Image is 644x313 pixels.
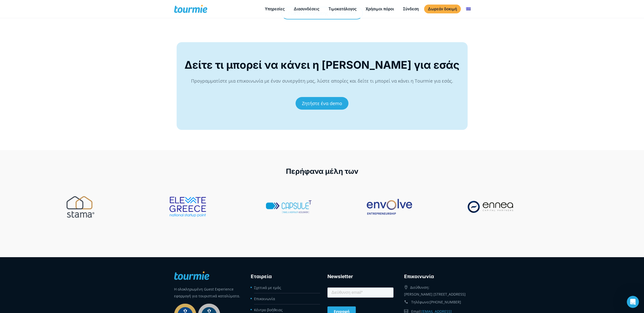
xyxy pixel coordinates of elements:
[184,58,460,71] span: Δείτε τι μπορεί να κάνει η [PERSON_NAME] για εσάς
[404,273,470,280] h3: Eπικοινωνία
[296,97,348,110] a: Ζητήστε ένα demo
[251,273,317,280] h3: Εταιρεία
[327,273,393,280] h3: Newsletter
[404,283,470,298] div: Διεύθυνση: [PERSON_NAME] [STREET_ADDRESS]
[325,6,360,12] a: Τιμοκατάλογος
[404,298,470,307] div: Τηλέφωνο:
[290,6,323,12] a: Διασυνδέσεις
[399,6,423,12] a: Σύνδεση
[254,285,281,290] a: Σχετικά με εμάς
[627,296,639,308] iframe: Intercom live chat
[254,307,283,312] a: Κέντρο βοήθειας
[430,300,461,304] a: [PHONE_NUMBER]
[362,6,398,12] a: Χρήσιμοι πόροι
[261,6,288,12] a: Υπηρεσίες
[286,167,358,176] span: Περήφανα μέλη των
[174,286,240,299] p: Η ολοκληρωμένη Guest Experience εφαρμογή για τουριστικά καταλύματα.
[424,5,461,13] a: Δωρεάν δοκιμή
[254,296,275,301] a: Επικοινωνία
[182,78,462,84] p: Προγραμματίστε μια επικοινωνία με έναν συνεργάτη μας, λύστε απορίες και δείτε τι μπορεί να κάνει ...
